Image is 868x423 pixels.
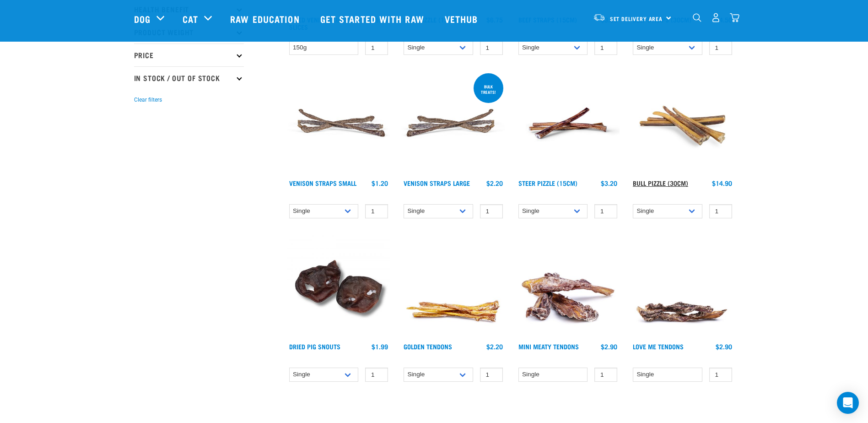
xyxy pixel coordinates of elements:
[594,204,617,218] input: 1
[711,13,721,22] img: user.png
[693,13,701,22] img: home-icon-1@2x.png
[474,80,503,99] div: BULK TREATS!
[486,179,503,187] div: $2.20
[480,204,503,218] input: 1
[287,235,391,339] img: IMG 9990
[594,368,617,382] input: 1
[480,41,503,55] input: 1
[594,41,617,55] input: 1
[480,368,503,382] input: 1
[593,13,605,22] img: van-moving.png
[516,71,620,175] img: Raw Essentials Steer Pizzle 15cm
[365,368,388,382] input: 1
[486,343,503,350] div: $2.20
[837,392,859,414] div: Open Intercom Messenger
[631,235,734,339] img: Pile Of Love Tendons For Pets
[631,71,734,175] img: Bull Pizzle 30cm for Dogs
[401,71,505,175] img: Stack of 3 Venison Straps Treats for Pets
[716,343,732,350] div: $2.90
[709,204,732,218] input: 1
[134,66,244,89] p: In Stock / Out Of Stock
[518,181,577,184] a: Steer Pizzle (15cm)
[601,179,617,187] div: $3.20
[516,235,620,339] img: 1289 Mini Tendons 01
[365,204,388,218] input: 1
[404,345,452,348] a: Golden Tendons
[365,41,388,55] input: 1
[436,0,490,37] a: Vethub
[730,13,739,22] img: home-icon@2x.png
[518,345,579,348] a: Mini Meaty Tendons
[610,17,663,20] span: Set Delivery Area
[134,43,244,66] p: Price
[709,368,732,382] input: 1
[289,345,340,348] a: Dried Pig Snouts
[372,179,388,187] div: $1.20
[401,235,505,339] img: 1293 Golden Tendons 01
[709,41,732,55] input: 1
[633,181,688,184] a: Bull Pizzle (30cm)
[404,181,470,184] a: Venison Straps Large
[311,0,436,37] a: Get started with Raw
[633,345,684,348] a: Love Me Tendons
[712,179,732,187] div: $14.90
[134,12,151,26] a: Dog
[221,0,311,37] a: Raw Education
[183,12,198,26] a: Cat
[289,181,356,184] a: Venison Straps Small
[601,343,617,350] div: $2.90
[287,71,391,175] img: Venison Straps
[372,343,388,350] div: $1.99
[134,96,162,104] button: Clear filters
